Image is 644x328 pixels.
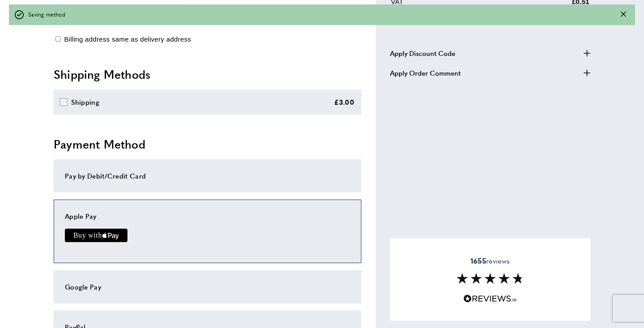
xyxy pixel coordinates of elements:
span: Apply Order Comment [390,68,461,78]
span: reviews [470,256,510,265]
span: Saving method [28,10,65,19]
div: off [9,4,635,25]
input: Billing address same as delivery address [55,36,61,42]
div: Pay by Debit/Credit Card [65,170,350,181]
h2: Shipping Methods [54,66,361,82]
span: Apply Discount Code [390,48,455,59]
div: £3.00 [334,97,355,107]
img: Reviews section [457,273,524,284]
div: Google Pay [65,281,350,292]
div: Shipping [71,97,99,107]
strong: 1655 [470,256,486,266]
div: Close message [621,10,626,19]
img: Reviews.io 5 stars [463,294,517,303]
span: Billing address same as delivery address [64,35,191,43]
h2: Payment Method [54,136,361,152]
div: Apple Pay [65,211,350,222]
